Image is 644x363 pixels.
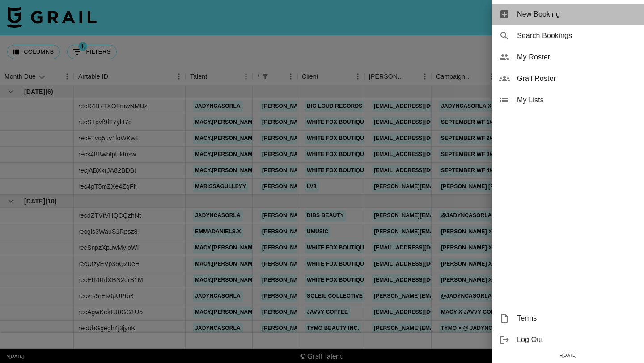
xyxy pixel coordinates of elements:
div: My Roster [492,46,644,68]
div: v [DATE] [492,350,644,360]
div: Search Bookings [492,25,644,46]
div: Terms [492,308,644,329]
div: New Booking [492,4,644,25]
span: New Booking [517,9,637,20]
span: Terms [517,313,637,324]
div: Log Out [492,329,644,350]
span: Search Bookings [517,30,637,41]
div: My Lists [492,89,644,111]
span: Grail Roster [517,73,637,84]
span: Log Out [517,334,637,345]
div: Grail Roster [492,68,644,89]
span: My Roster [517,52,637,63]
span: My Lists [517,95,637,106]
